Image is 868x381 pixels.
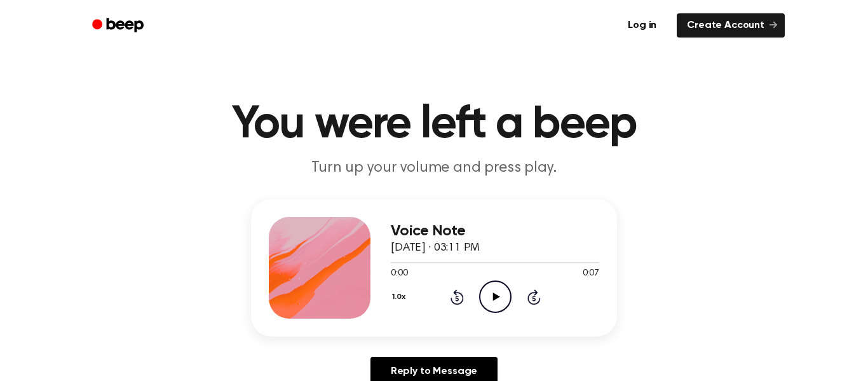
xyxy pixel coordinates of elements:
a: Log in [615,11,669,40]
span: [DATE] · 03:11 PM [391,242,480,254]
a: Create Account [677,13,785,38]
p: Turn up your volume and press play. [190,158,678,179]
h1: You were left a beep [109,102,759,148]
a: Beep [83,13,155,38]
button: 1.0x [391,286,410,308]
h3: Voice Note [391,223,599,240]
span: 0:07 [583,267,599,281]
span: 0:00 [391,267,407,281]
